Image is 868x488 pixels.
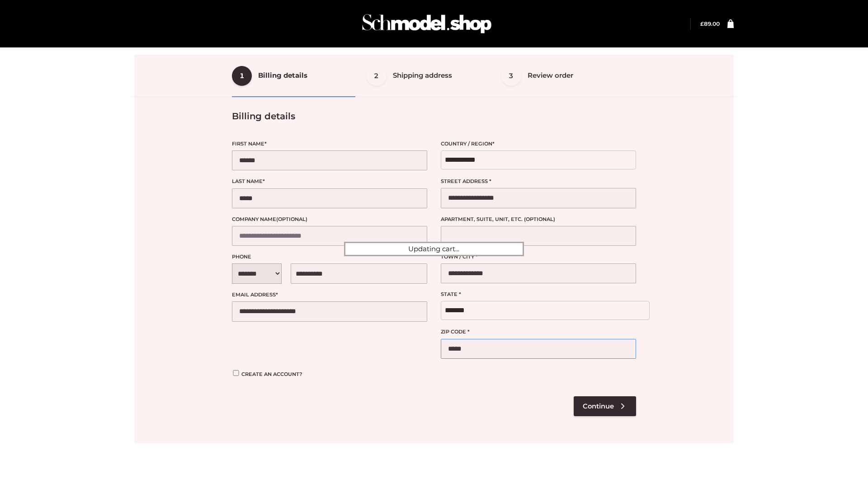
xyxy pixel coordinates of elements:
a: £89.00 [700,20,720,27]
bdi: 89.00 [700,20,720,27]
img: Schmodel Admin 964 [359,6,495,42]
div: Updating cart... [344,242,524,256]
span: £ [700,20,704,27]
